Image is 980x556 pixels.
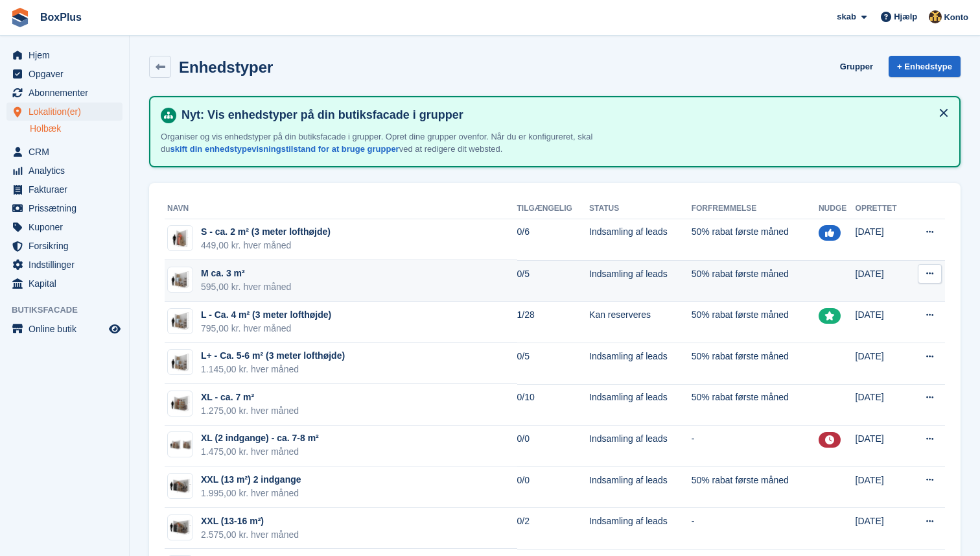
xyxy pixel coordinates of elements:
td: Indsamling af leads [589,219,692,260]
th: Nudge [819,199,856,219]
a: menu [6,218,122,236]
a: menu [6,84,122,102]
th: Forfremmelse [692,199,819,219]
a: menu [6,199,122,217]
a: menu [6,274,122,293]
a: Grupper [835,56,878,77]
span: Analytics [29,162,106,180]
span: skab [837,10,856,23]
td: 0/0 [517,466,590,508]
td: Indsamling af leads [589,260,692,302]
img: 1.5m2-unit.jpg [168,229,192,248]
p: Organiser og vis enhedstyper på din butiksfacade i grupper. Opret dine grupper ovenfor. Når du er... [161,130,614,156]
td: [DATE] [856,302,910,343]
a: Forhåndsvisning af butik [107,321,122,337]
div: XXL (13 m²) 2 indgange [201,473,301,487]
div: 2.575,00 kr. hver måned [201,528,299,542]
span: Opgaver [29,65,106,83]
img: 4m2-unit-%202%20rum.png [168,435,192,454]
a: menu [6,46,122,64]
td: [DATE] [856,260,910,302]
span: Kuponer [29,218,106,236]
div: 1.995,00 kr. hver måned [201,487,301,500]
td: 50% rabat første måned [692,466,819,508]
span: CRM [29,143,106,161]
a: menu [6,180,122,199]
div: 595,00 kr. hver måned [201,280,291,294]
td: 50% rabat første måned [692,302,819,343]
img: 4m2-unit.jpg [168,394,192,413]
td: Indsamling af leads [589,508,692,550]
h4: Nyt: Vis enhedstyper på din butiksfacade i grupper [176,108,949,123]
h2: Enhedstyper [179,58,273,76]
th: Navn [165,199,517,219]
a: menu [6,256,122,274]
span: Hjem [29,46,106,64]
th: Tilgængelig [517,199,590,219]
div: S - ca. 2 m² (3 meter lofthøjde) [201,225,331,239]
span: Kapital [29,274,106,293]
img: 2.2m2-unit_2.jpg [168,311,192,330]
td: 0/5 [517,260,590,302]
div: XXL (13-16 m²) [201,514,299,528]
td: 0/2 [517,508,590,550]
a: + Enhedstype [889,56,961,77]
a: skift din enhedstypevisningstilstand for at bruge grupper [170,144,399,154]
td: 50% rabat første måned [692,260,819,302]
span: Konto [944,11,968,24]
td: Indsamling af leads [589,466,692,508]
td: - [692,508,819,550]
span: Lokalition(er) [29,103,106,121]
span: Prissætning [29,199,106,217]
a: menu [6,162,122,180]
a: menu [6,103,122,121]
img: 2.2m2-unit.jpg [168,271,192,289]
td: [DATE] [856,384,910,426]
div: M ca. 3 m² [201,267,291,280]
span: Hjælp [894,10,917,23]
div: XL (2 indgange) - ca. 7-8 m² [201,431,319,445]
img: Jannik Hansen [929,10,942,23]
td: [DATE] [856,508,910,550]
a: Holbæk [30,123,122,135]
td: 50% rabat første måned [692,219,819,260]
span: Indstillinger [29,256,106,274]
div: XL - ca. 7 m² [201,391,299,404]
span: Fakturaer [29,180,106,199]
th: Oprettet [856,199,910,219]
div: 795,00 kr. hver måned [201,322,331,335]
span: Online butik [29,320,106,338]
div: 1.475,00 kr. hver måned [201,445,319,459]
img: 60-sqft-unit.jpg [168,477,192,496]
a: BoxPlus [35,6,87,28]
td: [DATE] [856,466,910,508]
img: 60-sqft-unit.jpg [168,518,192,537]
div: 449,00 kr. hver måned [201,239,331,252]
a: menu [6,237,122,255]
a: menu [6,320,122,338]
div: 1.145,00 kr. hver måned [201,363,345,376]
span: Abonnementer [29,84,106,102]
td: Indsamling af leads [589,343,692,384]
td: Indsamling af leads [589,426,692,467]
td: 0/10 [517,384,590,426]
td: [DATE] [856,426,910,467]
a: menu [6,143,122,161]
div: L+ - Ca. 5-6 m² (3 meter lofthøjde) [201,349,345,363]
td: 0/5 [517,343,590,384]
td: 50% rabat første måned [692,384,819,426]
td: Indsamling af leads [589,384,692,426]
span: Butiksfacade [12,304,129,317]
th: Status [589,199,692,219]
td: [DATE] [856,219,910,260]
img: 2.2m2-unit_2.jpg [168,353,192,372]
div: 1.275,00 kr. hver måned [201,404,299,418]
td: 50% rabat første måned [692,343,819,384]
td: - [692,426,819,467]
td: Kan reserveres [589,302,692,343]
td: 0/6 [517,219,590,260]
td: 1/28 [517,302,590,343]
img: stora-icon-8386f47178a22dfd0bd8f6a31ec36ba5ce8667c1dd55bd0f319d3a0aa187defe.svg [10,8,30,27]
td: 0/0 [517,426,590,467]
a: menu [6,65,122,83]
